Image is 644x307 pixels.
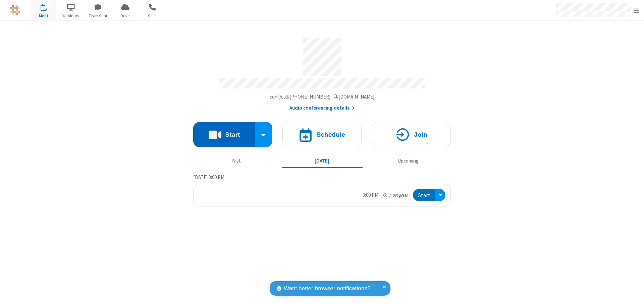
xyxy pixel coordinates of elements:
[284,284,370,293] span: Want better browser notifications?
[113,13,138,19] span: Drive
[282,122,362,147] button: Schedule
[193,33,451,112] section: Account details
[435,189,445,201] div: Open menu
[363,191,378,199] div: 3:00 PM
[31,13,56,19] span: Meet
[58,13,84,19] span: Webinars
[45,4,50,9] div: 1
[413,189,435,201] button: Start
[140,13,165,19] span: Calls
[289,104,355,112] button: Audio conferencing details
[282,155,363,167] button: [DATE]
[627,290,639,302] iframe: Chat
[255,122,273,147] div: Start conference options
[270,94,375,100] span: Copy my meeting room link
[316,131,345,138] h4: Schedule
[10,5,20,15] img: QA Selenium DO NOT DELETE OR CHANGE
[196,155,277,167] button: Past
[383,192,408,198] em: in progress
[270,93,375,101] button: Copy my meeting room linkCopy my meeting room link
[86,13,111,19] span: Team Chat
[193,174,224,180] span: [DATE] 3:00 PM
[193,122,255,147] button: Start
[414,131,427,138] h4: Join
[193,173,451,207] section: Today's Meetings
[368,155,448,167] button: Upcoming
[372,122,451,147] button: Join
[225,131,240,138] h4: Start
